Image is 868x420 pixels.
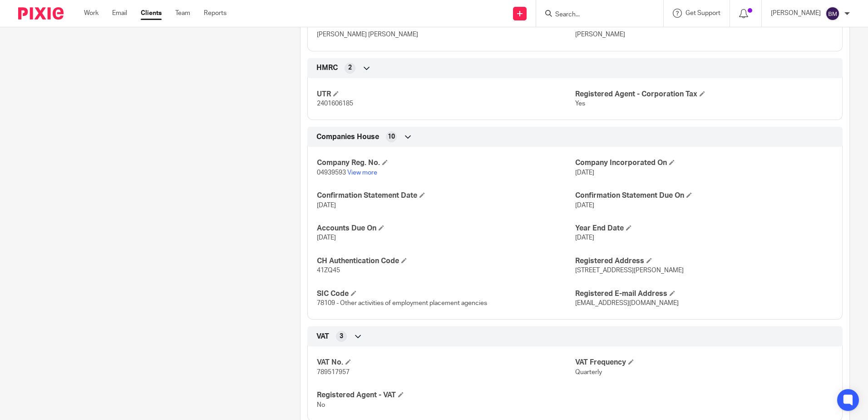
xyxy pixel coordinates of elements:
span: [PERSON_NAME] [PERSON_NAME] [317,31,418,38]
a: Reports [204,9,227,18]
h4: VAT Frequency [575,358,833,367]
h4: UTR [317,90,575,99]
h4: VAT No. [317,358,575,367]
span: VAT [316,332,329,341]
span: [PERSON_NAME] [575,31,625,38]
span: [EMAIL_ADDRESS][DOMAIN_NAME] [575,300,679,306]
span: No [317,402,325,408]
span: Get Support [686,10,720,16]
span: 3 [340,332,343,341]
span: Yes [575,100,585,107]
a: Clients [141,9,162,18]
span: 41ZQ45 [317,267,340,274]
span: [DATE] [575,170,594,176]
span: [STREET_ADDRESS][PERSON_NAME] [575,267,684,274]
h4: Accounts Due On [317,224,575,233]
span: [DATE] [317,202,336,209]
span: [DATE] [317,235,336,241]
span: 789517957 [317,369,350,375]
img: svg%3E [825,6,840,21]
h4: Confirmation Statement Date [317,191,575,200]
h4: Registered Agent - VAT [317,390,575,400]
a: View more [347,170,377,176]
h4: Confirmation Statement Due On [575,191,833,200]
a: Email [112,9,127,18]
a: Work [84,9,99,18]
img: Pixie [18,7,64,20]
span: HMRC [316,63,338,73]
span: Companies House [316,132,379,142]
h4: Company Reg. No. [317,158,575,168]
span: 2 [348,63,352,72]
h4: Company Incorporated On [575,158,833,168]
span: 10 [388,132,395,141]
h4: Registered Address [575,256,833,266]
h4: CH Authentication Code [317,256,575,266]
span: 04939593 [317,170,346,176]
h4: Year End Date [575,224,833,233]
a: Team [175,9,190,18]
input: Search [554,11,636,19]
p: [PERSON_NAME] [771,9,821,18]
h4: SIC Code [317,289,575,299]
span: Quarterly [575,369,602,375]
span: 78109 - Other activities of employment placement agencies [317,300,487,306]
h4: Registered Agent - Corporation Tax [575,90,833,99]
span: [DATE] [575,202,594,209]
span: [DATE] [575,235,594,241]
h4: Registered E-mail Address [575,289,833,299]
span: 2401606185 [317,100,353,107]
